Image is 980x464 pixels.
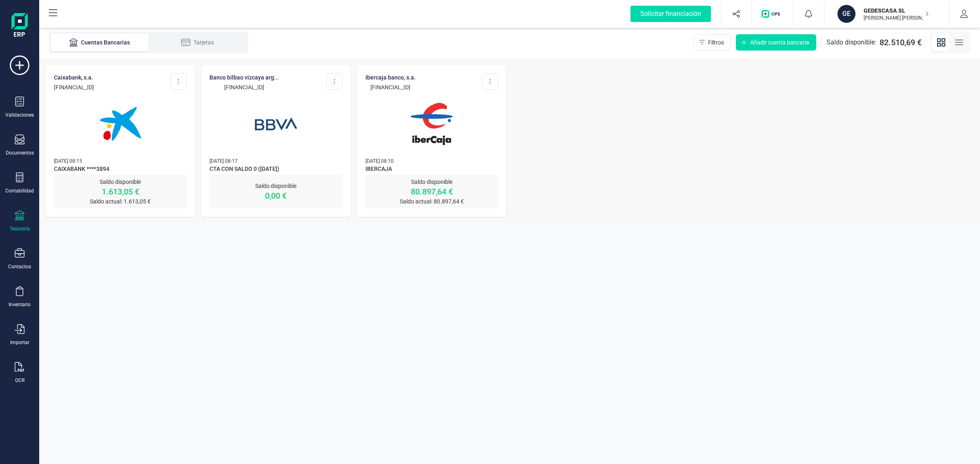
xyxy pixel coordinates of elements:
div: Cuentas Bancarias [67,38,132,46]
button: Añadir cuenta bancaria [736,34,816,51]
div: Tesorería [10,225,30,232]
span: 82.510,69 € [880,37,922,48]
span: Añadir cuenta bancaria [750,38,809,46]
div: Contactos [8,263,31,270]
button: Logo de OPS [757,1,788,27]
div: Solicitar financiación [630,6,711,22]
div: OCR [15,377,24,384]
div: Inventario [9,301,31,308]
img: Logo Finanedi [11,13,28,39]
p: Saldo disponible [54,178,187,186]
p: BANCO BILBAO VIZCAYA ARG... [209,73,279,82]
button: Solicitar financiación [621,1,721,27]
span: IBERCAJA [365,165,498,175]
span: Filtros [708,38,724,46]
span: CTA CON SALDO 0 ([DATE]) [209,165,342,175]
p: Saldo disponible [365,178,498,186]
p: Saldo actual: 80.897,64 € [365,197,498,205]
div: Documentos [6,150,34,156]
button: Filtros [694,34,731,51]
span: [DATE] 08:17 [209,158,238,164]
div: GE [837,5,855,23]
p: [FINANCIAL_ID] [54,83,94,91]
div: Tarjetas [165,38,230,46]
div: Contabilidad [5,188,34,194]
p: Saldo disponible [209,182,342,190]
p: CAIXABANK, S.A. [54,73,94,82]
span: [DATE] 08:15 [54,158,82,164]
p: 1.613,05 € [54,186,187,197]
div: Importar [10,339,29,346]
p: [FINANCIAL_ID] [365,83,416,91]
p: Saldo actual: 1.613,05 € [54,197,187,205]
button: GEGEDESCASA SL[PERSON_NAME] [PERSON_NAME] [834,1,939,27]
p: 0,00 € [209,190,342,201]
p: GEDESCASA SL [864,7,929,15]
span: [DATE] 08:10 [365,158,394,164]
span: Saldo disponible: [826,38,876,47]
img: Logo de OPS [762,10,783,18]
div: Validaciones [5,112,34,118]
p: [PERSON_NAME] [PERSON_NAME] [864,15,929,21]
p: IBERCAJA BANCO, S.A. [365,73,416,82]
p: [FINANCIAL_ID] [209,83,279,91]
p: 80.897,64 € [365,186,498,197]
